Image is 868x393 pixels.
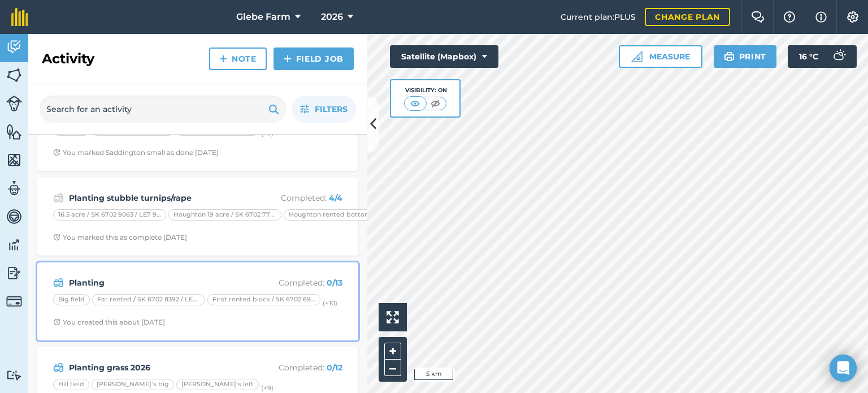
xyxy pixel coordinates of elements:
[292,96,356,123] button: Filters
[384,343,401,360] button: +
[6,123,22,140] img: svg+xml;base64,PHN2ZyB4bWxucz0iaHR0cDovL3d3dy53My5vcmcvMjAwMC9zdmciIHdpZHRoPSI1NiIgaGVpZ2h0PSI2MC...
[69,277,248,289] strong: Planting
[428,98,442,109] img: svg+xml;base64,PHN2ZyB4bWxucz0iaHR0cDovL3d3dy53My5vcmcvMjAwMC9zdmciIHdpZHRoPSI1MCIgaGVpZ2h0PSI0MC...
[44,184,351,249] a: Planting stubble turnips/rapeCompleted: 4/416.5 acre / SK 6702 9063 / LE7 9GJHoughton 19 acre / S...
[53,234,60,241] img: Clock with arrow pointing clockwise
[261,129,274,137] small: (+ 7 )
[6,370,22,381] img: svg+xml;base64,PD94bWwgdmVyc2lvbj0iMS4wIiBlbmNvZGluZz0idXRmLTgiPz4KPCEtLSBHZW5lcmF0b3I6IEFkb2JlIE...
[631,51,643,62] img: Ruler icon
[6,38,22,55] img: svg+xml;base64,PD94bWwgdmVyc2lvbj0iMS4wIiBlbmNvZGluZz0idXRmLTgiPz4KPCEtLSBHZW5lcmF0b3I6IEFkb2JlIE...
[53,294,90,305] div: Big field
[261,384,274,392] small: (+ 9 )
[69,361,248,374] strong: Planting grass 2026
[219,52,227,66] img: svg+xml;base64,PHN2ZyB4bWxucz0iaHR0cDovL3d3dy53My5vcmcvMjAwMC9zdmciIHdpZHRoPSIxNCIgaGVpZ2h0PSIyNC...
[69,192,248,204] strong: Planting stubble turnips/rape
[53,361,64,374] img: svg+xml;base64,PD94bWwgdmVyc2lvbj0iMS4wIiBlbmNvZGluZz0idXRmLTgiPz4KPCEtLSBHZW5lcmF0b3I6IEFkb2JlIE...
[714,45,777,68] button: Print
[315,103,348,115] span: Filters
[815,10,827,24] img: svg+xml;base64,PHN2ZyB4bWxucz0iaHR0cDovL3d3dy53My5vcmcvMjAwMC9zdmciIHdpZHRoPSIxNyIgaGVpZ2h0PSIxNy...
[53,191,64,205] img: svg+xml;base64,PD94bWwgdmVyc2lvbj0iMS4wIiBlbmNvZGluZz0idXRmLTgiPz4KPCEtLSBHZW5lcmF0b3I6IEFkb2JlIE...
[387,311,399,323] img: Four arrows, one pointing top left, one top right, one bottom right and the last bottom left
[42,50,94,68] h2: Activity
[561,11,636,23] span: Current plan : PLUS
[6,208,22,225] img: svg+xml;base64,PD94bWwgdmVyc2lvbj0iMS4wIiBlbmNvZGluZz0idXRmLTgiPz4KPCEtLSBHZW5lcmF0b3I6IEFkb2JlIE...
[321,10,343,24] span: 2026
[323,299,337,307] small: (+ 10 )
[846,11,860,23] img: A cog icon
[788,45,857,68] button: 16 °C
[6,96,22,111] img: svg+xml;base64,PD94bWwgdmVyc2lvbj0iMS4wIiBlbmNvZGluZz0idXRmLTgiPz4KPCEtLSBHZW5lcmF0b3I6IEFkb2JlIE...
[724,50,735,63] img: svg+xml;base64,PHN2ZyB4bWxucz0iaHR0cDovL3d3dy53My5vcmcvMjAwMC9zdmciIHdpZHRoPSIxOSIgaGVpZ2h0PSIyNC...
[268,102,279,116] img: svg+xml;base64,PHN2ZyB4bWxucz0iaHR0cDovL3d3dy53My5vcmcvMjAwMC9zdmciIHdpZHRoPSIxOSIgaGVpZ2h0PSIyNC...
[44,269,351,334] a: PlantingCompleted: 0/13Big fieldFar rented / SK 6702 8392 / LE7 9GJFirst rented block / SK 6702 6...
[6,180,22,197] img: svg+xml;base64,PD94bWwgdmVyc2lvbj0iMS4wIiBlbmNvZGluZz0idXRmLTgiPz4KPCEtLSBHZW5lcmF0b3I6IEFkb2JlIE...
[408,98,422,109] img: svg+xml;base64,PHN2ZyB4bWxucz0iaHR0cDovL3d3dy53My5vcmcvMjAwMC9zdmciIHdpZHRoPSI1MCIgaGVpZ2h0PSI0MC...
[329,193,342,203] strong: 4 / 4
[253,361,342,374] p: Completed :
[176,379,259,390] div: [PERSON_NAME]’s left
[827,45,850,68] img: svg+xml;base64,PD94bWwgdmVyc2lvbj0iMS4wIiBlbmNvZGluZz0idXRmLTgiPz4KPCEtLSBHZW5lcmF0b3I6IEFkb2JlIE...
[53,149,60,156] img: Clock with arrow pointing clockwise
[53,276,64,290] img: svg+xml;base64,PD94bWwgdmVyc2lvbj0iMS4wIiBlbmNvZGluZz0idXRmLTgiPz4KPCEtLSBHZW5lcmF0b3I6IEFkb2JlIE...
[274,47,354,70] a: Field Job
[53,318,60,326] img: Clock with arrow pointing clockwise
[284,209,397,221] div: Houghton rented bottom / SK 6702 9137 / LE7 9GN
[6,152,22,169] img: svg+xml;base64,PHN2ZyB4bWxucz0iaHR0cDovL3d3dy53My5vcmcvMjAwMC9zdmciIHdpZHRoPSI1NiIgaGVpZ2h0PSI2MC...
[6,265,22,282] img: svg+xml;base64,PD94bWwgdmVyc2lvbj0iMS4wIiBlbmNvZGluZz0idXRmLTgiPz4KPCEtLSBHZW5lcmF0b3I6IEFkb2JlIE...
[53,379,89,390] div: Hill field
[236,10,290,24] span: Glebe Farm
[327,278,342,288] strong: 0 / 13
[40,96,286,123] input: Search for an activity
[53,209,166,221] div: 16.5 acre / SK 6702 9063 / LE7 9GJ
[53,318,165,327] div: You created this about [DATE]
[645,8,730,26] a: Change plan
[53,233,187,242] div: You marked this as complete [DATE]
[92,294,205,305] div: Far rented / SK 6702 8392 / LE7 9GJ
[6,67,22,84] img: svg+xml;base64,PHN2ZyB4bWxucz0iaHR0cDovL3d3dy53My5vcmcvMjAwMC9zdmciIHdpZHRoPSI1NiIgaGVpZ2h0PSI2MC...
[751,11,765,23] img: Two speech bubbles overlapping with the left bubble in the forefront
[799,45,818,68] span: 16 ° C
[168,209,281,221] div: Houghton 19 acre / SK 6702 7722 / LE7 9GN
[6,293,22,309] img: svg+xml;base64,PD94bWwgdmVyc2lvbj0iMS4wIiBlbmNvZGluZz0idXRmLTgiPz4KPCEtLSBHZW5lcmF0b3I6IEFkb2JlIE...
[404,86,447,95] div: Visibility: On
[619,45,702,68] button: Measure
[6,236,22,253] img: svg+xml;base64,PD94bWwgdmVyc2lvbj0iMS4wIiBlbmNvZGluZz0idXRmLTgiPz4KPCEtLSBHZW5lcmF0b3I6IEFkb2JlIE...
[11,8,28,26] img: fieldmargin Logo
[92,379,174,390] div: [PERSON_NAME]’s big
[327,362,342,373] strong: 0 / 12
[253,277,342,289] p: Completed :
[783,11,796,23] img: A question mark icon
[53,148,219,157] div: You marked Saddington small as done [DATE]
[830,355,857,382] div: Open Intercom Messenger
[284,52,292,66] img: svg+xml;base64,PHN2ZyB4bWxucz0iaHR0cDovL3d3dy53My5vcmcvMjAwMC9zdmciIHdpZHRoPSIxNCIgaGVpZ2h0PSIyNC...
[390,45,498,68] button: Satellite (Mapbox)
[253,192,342,204] p: Completed :
[207,294,320,305] div: First rented block / SK 6702 6981 / LE7 9GJ
[384,360,401,376] button: –
[209,47,267,70] a: Note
